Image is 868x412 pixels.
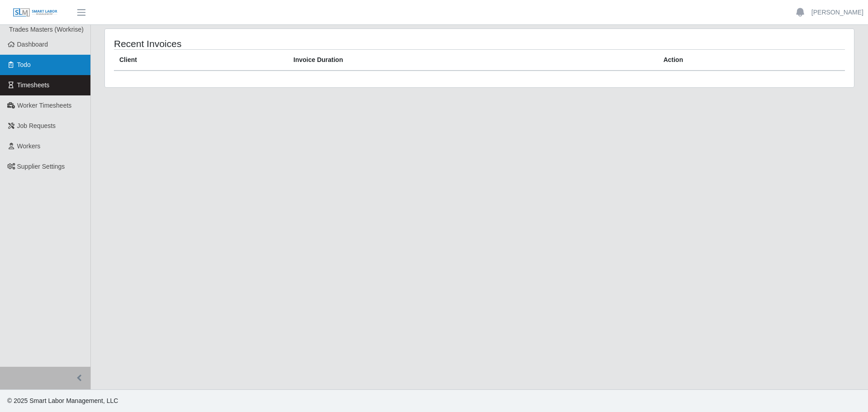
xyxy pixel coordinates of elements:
[13,8,58,18] img: SLM Logo
[17,81,50,89] span: Timesheets
[17,61,31,68] span: Todo
[9,26,84,33] span: Trades Masters (Workrise)
[17,163,65,170] span: Supplier Settings
[288,50,658,71] th: Invoice Duration
[17,142,41,150] span: Workers
[114,38,410,49] h4: Recent Invoices
[7,397,118,404] span: © 2025 Smart Labor Management, LLC
[114,50,288,71] th: Client
[658,50,845,71] th: Action
[17,122,56,129] span: Job Requests
[811,8,863,17] a: [PERSON_NAME]
[17,41,48,48] span: Dashboard
[17,102,71,109] span: Worker Timesheets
